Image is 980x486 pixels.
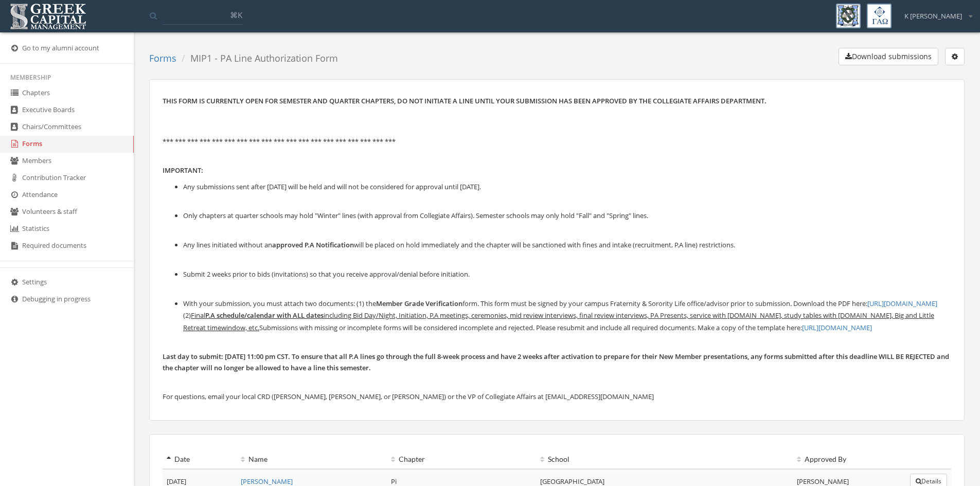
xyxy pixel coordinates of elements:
[241,477,293,486] a: [PERSON_NAME]
[163,352,949,372] strong: Last day to submit: [DATE] 11:00 pm CST. To ensure that all P.A lines go through the full 8-week ...
[183,181,951,193] li: Any submissions sent after [DATE] will be held and will not be considered for approval until [DATE].
[149,52,176,64] a: Forms
[797,477,849,486] span: [PERSON_NAME]
[793,450,905,469] th: Approved By
[205,311,324,320] u: P.A schedule/calendar with ALL dates
[387,450,536,469] th: Chapter
[272,240,303,249] strong: approved
[163,450,237,469] th: Date
[305,240,354,249] strong: P.A Notification
[191,311,205,320] u: Final
[802,323,872,332] a: [URL][DOMAIN_NAME]
[183,239,951,251] li: Any lines initiated without an will be placed on hold immediately and the chapter will be sanctio...
[176,52,338,65] li: MIP1 - PA Line Authorization Form
[376,299,462,308] strong: Member Grade Verification
[230,10,242,20] span: ⌘K
[904,11,962,21] span: K [PERSON_NAME]
[183,298,951,334] li: With your submission, you must attach two documents: (1) the form. This form must be signed by yo...
[898,4,972,21] div: K [PERSON_NAME]
[183,268,951,280] li: Submit 2 weeks prior to bids (invitations) so that you receive approval/denial before initiation.
[183,311,934,332] u: including Bid Day/Night, Initiation, P.A meetings, ceremonies, mid review interviews, final revie...
[163,96,767,105] strong: THIS FORM IS CURRENTLY OPEN FOR SEMESTER AND QUARTER CHAPTERS, DO NOT INITIATE A LINE UNTIL YOUR ...
[163,166,203,175] strong: IMPORTANT:
[536,450,793,469] th: School
[163,391,951,402] p: For questions, email your local CRD ([PERSON_NAME], [PERSON_NAME], or [PERSON_NAME]) or the VP of...
[867,299,937,308] a: [URL][DOMAIN_NAME]
[183,210,951,222] li: Only chapters at quarter schools may hold "Winter" lines (with approval from Collegiate Affairs)....
[237,450,387,469] th: Name
[839,48,938,65] button: Download submissions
